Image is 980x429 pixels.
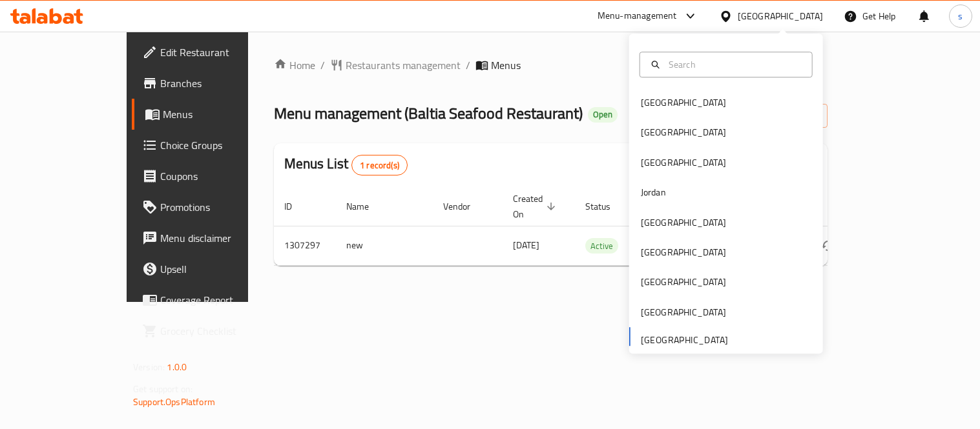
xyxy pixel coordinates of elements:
[320,57,325,73] li: /
[160,168,280,184] span: Coupons
[132,130,290,161] a: Choice Groups
[274,99,583,128] span: Menu management ( Baltia Seafood Restaurant )
[513,191,559,222] span: Created On
[160,137,280,153] span: Choice Groups
[585,238,618,254] div: Active
[336,226,433,265] td: new
[132,68,290,99] a: Branches
[132,223,290,254] a: Menu disclaimer
[274,226,336,265] td: 1307297
[641,155,726,170] div: [GEOGRAPHIC_DATA]
[160,45,280,60] span: Edit Restaurant
[167,359,187,375] span: 1.0.0
[641,126,726,140] div: [GEOGRAPHIC_DATA]
[132,161,290,192] a: Coupons
[588,109,618,120] span: Open
[160,323,280,339] span: Grocery Checklist
[352,159,407,172] span: 1 record(s)
[274,57,315,73] a: Home
[641,95,726,110] div: [GEOGRAPHIC_DATA]
[274,187,916,266] table: enhanced table
[491,57,521,73] span: Menus
[641,305,726,319] div: [GEOGRAPHIC_DATA]
[588,107,618,123] div: Open
[641,215,726,230] div: [GEOGRAPHIC_DATA]
[585,239,618,254] span: Active
[133,394,215,410] a: Support.OpsPlatform
[466,57,470,73] li: /
[160,261,280,277] span: Upsell
[133,359,165,375] span: Version:
[958,9,963,23] span: s
[443,199,487,214] span: Vendor
[330,57,461,73] a: Restaurants management
[284,199,309,214] span: ID
[738,9,823,23] div: [GEOGRAPHIC_DATA]
[663,57,804,72] input: Search
[585,199,627,214] span: Status
[598,8,677,24] div: Menu-management
[351,155,408,175] div: Total records count
[346,57,461,73] span: Restaurants management
[132,99,290,130] a: Menus
[274,57,828,73] nav: breadcrumb
[160,292,280,308] span: Coverage Report
[132,254,290,284] a: Upsell
[346,199,386,214] span: Name
[132,315,290,346] a: Grocery Checklist
[132,37,290,68] a: Edit Restaurant
[132,284,290,315] a: Coverage Report
[641,185,666,199] div: Jordan
[160,230,280,246] span: Menu disclaimer
[513,237,539,254] span: [DATE]
[160,75,280,91] span: Branches
[641,245,726,259] div: [GEOGRAPHIC_DATA]
[160,199,280,215] span: Promotions
[284,154,408,175] h2: Menus List
[163,106,280,122] span: Menus
[133,381,193,397] span: Get support on:
[132,192,290,223] a: Promotions
[641,275,726,290] div: [GEOGRAPHIC_DATA]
